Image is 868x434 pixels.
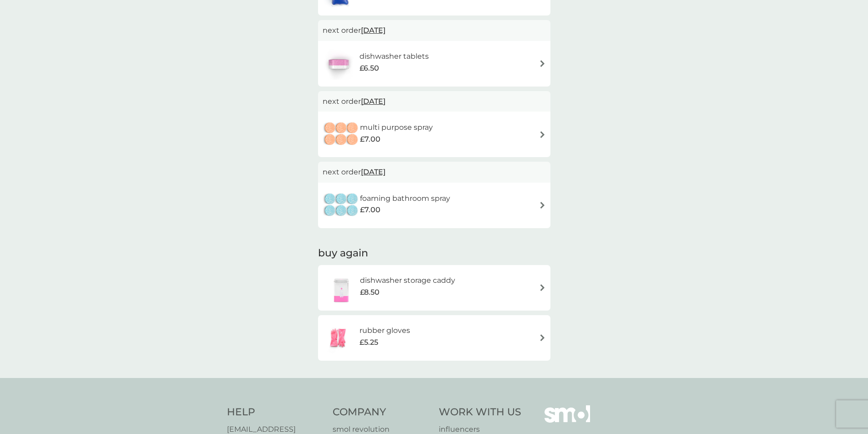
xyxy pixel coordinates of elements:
h4: Company [333,405,430,419]
img: dishwasher tablets [323,48,354,80]
h6: dishwasher tablets [360,51,429,62]
h6: rubber gloves [360,325,410,337]
span: [DATE] [361,92,385,110]
h6: dishwasher storage caddy [360,275,455,286]
p: next order [323,166,546,178]
span: £7.00 [360,204,380,216]
span: [DATE] [361,21,385,39]
img: arrow right [539,334,546,341]
h4: Work With Us [439,405,521,419]
img: arrow right [539,202,546,209]
span: £5.25 [360,337,378,348]
h2: buy again [318,246,550,260]
img: multi purpose spray [323,118,360,150]
span: £7.00 [360,133,380,145]
h6: multi purpose spray [360,122,433,133]
img: arrow right [539,131,546,138]
p: next order [323,25,546,36]
img: rubber gloves [323,322,354,354]
h4: Help [227,405,324,419]
img: foaming bathroom spray [323,189,360,221]
span: £8.50 [360,286,380,298]
img: dishwasher storage caddy [323,272,360,304]
h6: foaming bathroom spray [360,193,450,204]
span: £6.50 [360,62,379,74]
img: arrow right [539,284,546,291]
p: next order [323,96,546,107]
span: [DATE] [361,163,385,181]
img: arrow right [539,60,546,67]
